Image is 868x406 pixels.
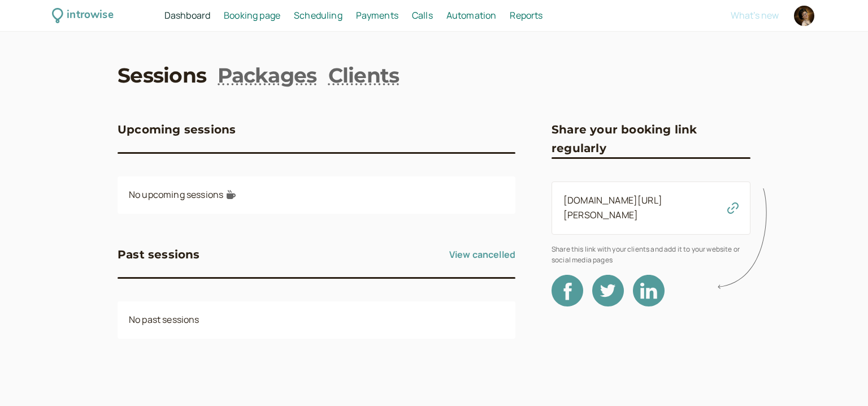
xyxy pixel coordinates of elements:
[563,194,662,221] a: [DOMAIN_NAME][URL][PERSON_NAME]
[446,8,497,23] a: Automation
[510,8,542,23] a: Reports
[224,9,280,21] span: Booking page
[118,301,515,339] div: No past sessions
[118,176,515,214] div: No upcoming sessions
[356,9,398,21] span: Payments
[164,8,210,23] a: Dashboard
[412,8,433,23] a: Calls
[164,9,210,21] span: Dashboard
[449,245,515,264] a: View cancelled
[218,61,316,89] a: Packages
[328,61,400,89] a: Clients
[510,9,542,21] span: Reports
[67,7,113,24] div: introwise
[792,4,816,28] a: Account
[731,9,779,21] span: What's new
[118,120,236,139] h3: Upcoming sessions
[731,10,779,20] button: What's new
[294,8,342,23] a: Scheduling
[356,8,398,23] a: Payments
[446,9,497,21] span: Automation
[811,352,868,406] iframe: Chat Widget
[412,9,433,21] span: Calls
[118,61,206,89] a: Sessions
[552,120,750,157] h3: Share your booking link regularly
[294,9,342,21] span: Scheduling
[52,7,114,24] a: introwise
[224,8,280,23] a: Booking page
[552,244,750,266] span: Share this link with your clients and add it to your website or social media pages
[118,245,200,264] h3: Past sessions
